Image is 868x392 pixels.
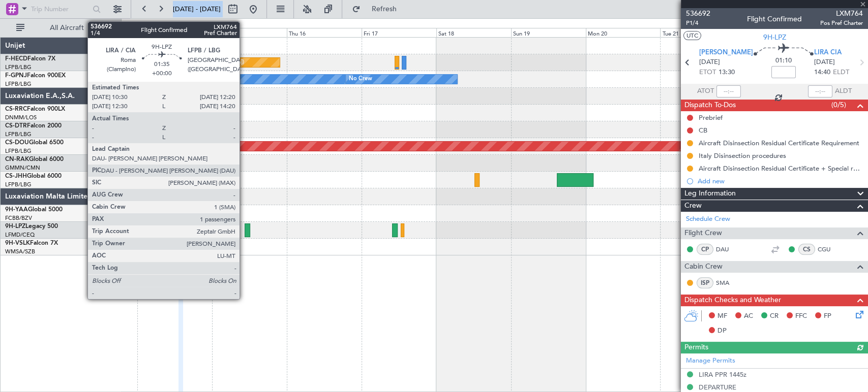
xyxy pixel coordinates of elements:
[697,86,714,96] span: ATOT
[820,8,863,19] span: LXM764
[717,326,727,336] span: DP
[814,57,835,68] span: [DATE]
[833,68,849,78] span: ELDT
[31,2,89,17] input: Trip Number
[5,173,62,179] a: CS-JHHGlobal 6000
[744,311,753,321] span: AC
[747,14,802,24] div: Flight Confirmed
[173,5,221,14] span: [DATE] - [DATE]
[363,6,405,13] span: Refresh
[287,28,362,37] div: Thu 16
[684,100,736,111] span: Dispatch To-Dos
[84,55,244,70] div: Planned Maint [GEOGRAPHIC_DATA] ([GEOGRAPHIC_DATA])
[684,261,723,273] span: Cabin Crew
[137,28,212,37] div: Tue 14
[684,227,722,239] span: Flight Crew
[814,68,830,78] span: 14:40
[347,1,408,17] button: Refresh
[5,140,64,146] a: CS-DOUGlobal 6500
[5,63,32,71] a: LFPB/LBG
[5,156,64,162] a: CN-RAKGlobal 6000
[717,311,727,321] span: MF
[775,56,792,66] span: 01:10
[5,223,25,230] span: 9H-LPZ
[212,28,287,37] div: Wed 15
[5,173,27,179] span: CS-JHH
[699,139,859,147] div: Aircraft Disinsection Residual Certificate Requirement
[5,214,32,222] a: FCBB/BZV
[5,140,29,146] span: CS-DOU
[5,106,65,112] a: CS-RRCFalcon 900LX
[763,32,786,43] span: 9H-LPZ
[5,106,27,112] span: CS-RRC
[686,8,710,19] span: 536692
[123,20,140,29] div: [DATE]
[5,207,28,213] span: 9H-YAA
[5,164,40,172] a: GMMN/CMN
[699,113,723,122] div: Prebrief
[5,73,66,79] a: F-GPNJFalcon 900EX
[684,188,736,200] span: Leg Information
[699,126,707,135] div: CB
[11,20,110,36] button: All Aircraft
[699,164,863,173] div: Aircraft Disinsection Residual Certificate + Special request
[5,123,62,129] a: CS-DTRFalcon 2000
[5,56,55,62] a: F-HECDFalcon 7X
[5,231,35,239] a: LFMD/CEQ
[698,177,863,185] div: Add new
[699,48,753,58] span: [PERSON_NAME]
[26,24,107,31] span: All Aircraft
[798,244,815,255] div: CS
[5,130,32,138] a: LFPB/LBG
[660,28,735,37] div: Tue 21
[5,223,58,230] a: 9H-LPZLegacy 500
[697,244,713,255] div: CP
[824,311,831,321] span: FP
[5,73,27,79] span: F-GPNJ
[348,72,372,87] div: No Crew
[795,311,807,321] span: FFC
[699,151,786,160] div: Italy Disinsection procedures
[5,240,58,246] a: 9H-VSLKFalcon 7X
[716,278,739,287] a: SMA
[5,156,29,162] span: CN-RAK
[686,19,710,27] span: P1/4
[699,57,720,68] span: [DATE]
[5,207,63,213] a: 9H-YAAGlobal 5000
[684,295,781,306] span: Dispatch Checks and Weather
[586,28,661,37] div: Mon 20
[140,72,163,87] div: No Crew
[686,214,730,224] a: Schedule Crew
[436,28,511,37] div: Sat 18
[5,147,32,155] a: LFPB/LBG
[5,248,35,255] a: WMSA/SZB
[5,114,37,121] a: DNMM/LOS
[683,31,701,40] button: UTC
[831,100,846,110] span: (0/5)
[684,200,702,212] span: Crew
[5,181,32,188] a: LFPB/LBG
[5,80,32,88] a: LFPB/LBG
[719,68,735,78] span: 13:30
[835,86,852,96] span: ALDT
[5,56,27,62] span: F-HECD
[5,240,30,246] span: 9H-VSLK
[5,123,27,129] span: CS-DTR
[818,245,841,254] a: CGU
[697,277,713,288] div: ISP
[716,245,739,254] a: DAU
[511,28,586,37] div: Sun 19
[770,311,779,321] span: CR
[814,48,842,58] span: LIRA CIA
[362,28,436,37] div: Fri 17
[699,68,716,78] span: ETOT
[820,19,863,27] span: Pos Pref Charter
